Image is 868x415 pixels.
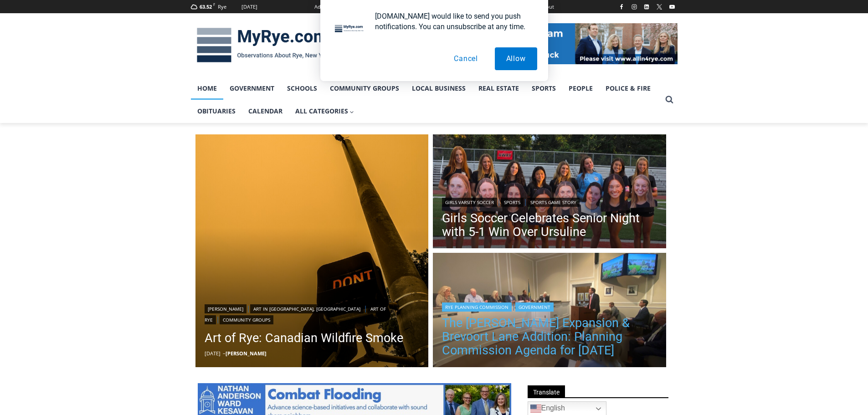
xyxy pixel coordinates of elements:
[433,253,666,369] a: Read More The Osborn Expansion & Brevoort Lane Addition: Planning Commission Agenda for Tuesday, ...
[442,196,657,207] div: | |
[223,77,281,100] a: Government
[562,77,599,100] a: People
[205,329,420,347] a: Art of Rye: Canadian Wildfire Smoke
[599,77,657,100] a: Police & Fire
[230,0,431,88] div: "We would have speakers with experience in local journalism speak to us about their experiences a...
[223,350,226,357] span: –
[238,91,422,111] span: Intern @ [DOMAIN_NAME]
[107,79,111,88] div: 6
[530,403,541,414] img: en
[205,304,247,313] a: [PERSON_NAME]
[442,301,657,312] div: |
[442,302,512,312] a: Rye Planning Commission
[250,304,364,313] a: Art in [GEOGRAPHIC_DATA], [GEOGRAPHIC_DATA]
[495,47,537,70] button: Allow
[433,134,666,251] img: (PHOTO: The 2025 Rye Girls Soccer seniors. L to R: Parker Calhoun, Claire Curran, Alessia MacKinn...
[96,26,132,77] div: Two by Two Animal Haven & The Nature Company: The Wild World of Animals
[433,253,666,369] img: (PHOTO: The Osborn CEO Matt Anderson speaking at the Rye Planning Commission public hearing on Se...
[205,350,221,357] time: [DATE]
[661,92,678,108] button: View Search Form
[195,134,429,368] img: [PHOTO: Canadian Wildfire Smoke. Few ventured out unmasked as the skies turned an eerie orange in...
[191,77,661,123] nav: Primary Navigation
[7,92,121,113] h4: [PERSON_NAME] Read Sanctuary Fall Fest: [DATE]
[242,100,289,123] a: Calendar
[191,77,223,100] a: Home
[442,211,657,239] a: Girls Soccer Celebrates Senior Night with 5-1 Win Over Ursuline
[191,100,242,123] a: Obituaries
[525,77,562,100] a: Sports
[501,198,524,207] a: Sports
[220,315,273,324] a: Community Groups
[527,198,580,207] a: Sports Game Story
[289,100,361,123] button: Child menu of All Categories
[442,198,497,207] a: Girls Varsity Soccer
[472,77,525,100] a: Real Estate
[324,77,406,100] a: Community Groups
[205,302,420,324] div: | | |
[368,11,537,32] div: [DOMAIN_NAME] would like to send you push notifications. You can unsubscribe at any time.
[406,77,472,100] a: Local Business
[219,88,442,113] a: Intern @ [DOMAIN_NAME]
[0,91,136,113] a: [PERSON_NAME] Read Sanctuary Fall Fest: [DATE]
[226,350,267,357] a: [PERSON_NAME]
[442,316,657,357] a: The [PERSON_NAME] Expansion & Brevoort Lane Addition: Planning Commission Agenda for [DATE]
[102,79,104,88] div: /
[96,79,100,88] div: 6
[331,11,368,47] img: notification icon
[442,47,489,70] button: Cancel
[281,77,324,100] a: Schools
[515,302,554,312] a: Government
[195,134,429,368] a: Read More Art of Rye: Canadian Wildfire Smoke
[433,134,666,251] a: Read More Girls Soccer Celebrates Senior Night with 5-1 Win Over Ursuline
[528,385,565,398] span: Translate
